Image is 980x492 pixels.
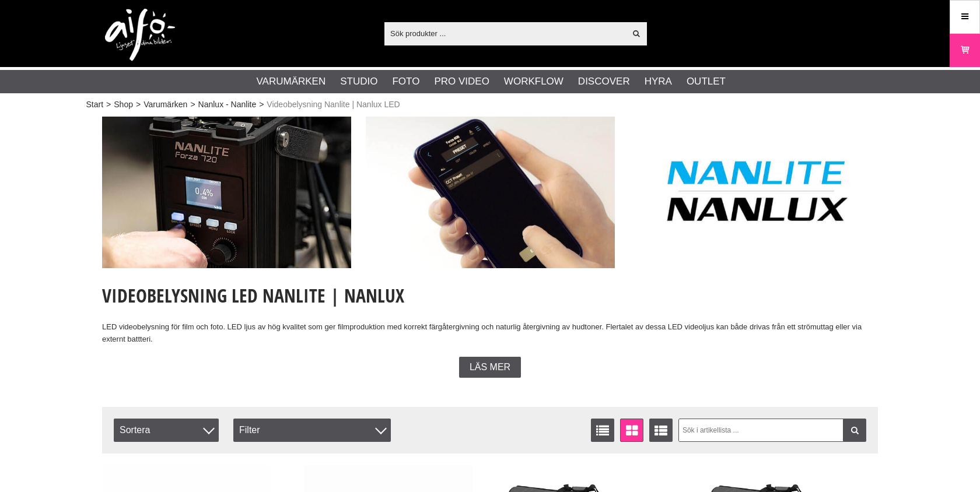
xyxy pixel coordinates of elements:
[620,419,643,442] a: Fönstervisning
[384,24,625,42] input: Sök produkter ...
[190,99,195,111] span: >
[649,419,673,442] a: Utökad listvisning
[198,99,257,111] a: Nanlux - Nanlite
[106,99,111,111] span: >
[591,419,614,442] a: Listvisning
[136,99,141,111] span: >
[114,99,133,111] a: Shop
[392,74,419,89] a: Foto
[102,283,878,308] h1: Videobelysning LED Nanlite | Nanlux
[143,99,187,111] a: Varumärken
[687,74,726,89] a: Outlet
[843,419,866,442] a: Filtrera
[105,9,175,61] img: logo.png
[470,362,510,372] span: Läs mer
[259,99,264,111] span: >
[504,74,563,89] a: Workflow
[340,74,377,89] a: Studio
[434,74,489,89] a: Pro Video
[267,99,400,111] span: Videobelysning Nanlite | Nanlux LED
[678,419,867,442] input: Sök i artikellista ...
[257,74,326,89] a: Varumärken
[578,74,630,89] a: Discover
[102,117,351,268] img: Annons:001 ban-nan-for-001.jpg
[233,419,391,442] div: Filter
[114,419,219,442] span: Sortera
[102,321,878,346] p: LED videobelysning för film och foto. LED ljus av hög kvalitet som ger filmproduktion med korrekt...
[645,74,672,89] a: Hyra
[629,117,878,268] img: Annons:003 ban-nanlite-logga.jpg
[86,99,104,111] a: Start
[366,117,615,268] img: Annons:002 ban-nan-for-002.jpg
